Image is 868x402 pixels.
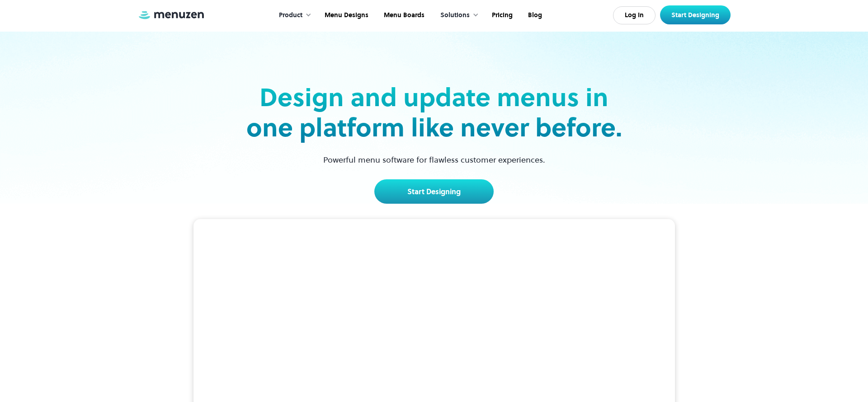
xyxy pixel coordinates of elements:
[483,1,519,29] a: Pricing
[312,154,557,166] p: Powerful menu software for flawless customer experiences.
[431,1,483,29] div: Solutions
[660,5,731,24] a: Start Designing
[519,1,549,29] a: Blog
[375,1,431,29] a: Menu Boards
[613,6,656,24] a: Log In
[279,10,302,20] div: Product
[270,1,316,29] div: Product
[316,1,375,29] a: Menu Designs
[374,179,494,204] a: Start Designing
[243,82,625,143] h2: Design and update menus in one platform like never before.
[440,10,470,20] div: Solutions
